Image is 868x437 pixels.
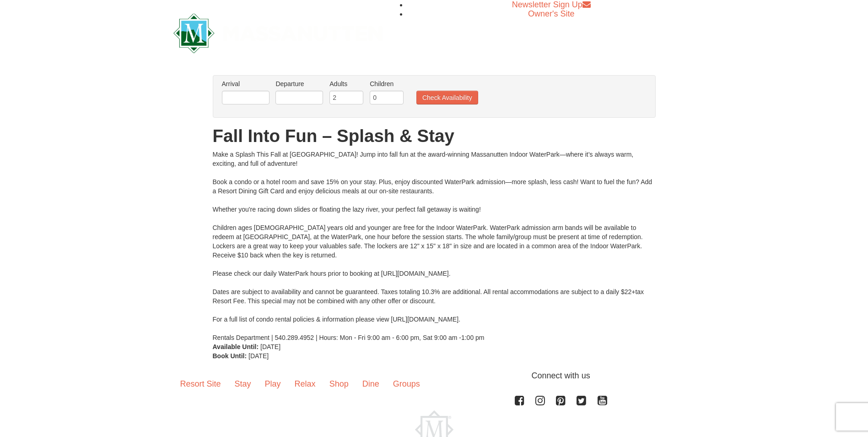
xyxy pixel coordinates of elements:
[213,127,656,145] h1: Fall Into Fun – Splash & Stay
[222,79,270,88] label: Arrival
[213,150,656,342] div: Make a Splash This Fall at [GEOGRAPHIC_DATA]! Jump into fall fun at the award-winning Massanutten...
[213,343,259,350] strong: Available Until:
[260,343,280,350] span: [DATE]
[248,352,269,360] span: [DATE]
[228,370,258,398] a: Stay
[288,370,323,398] a: Relax
[370,79,404,88] label: Children
[173,21,383,43] a: Massanutten Resort
[275,79,323,88] label: Departure
[173,370,695,382] p: Connect with us
[213,352,247,360] strong: Book Until:
[258,370,288,398] a: Play
[173,13,383,53] img: Massanutten Resort Logo
[329,79,363,88] label: Adults
[528,9,574,18] a: Owner's Site
[416,91,478,104] button: Check Availability
[173,370,228,398] a: Resort Site
[323,370,356,398] a: Shop
[386,370,427,398] a: Groups
[356,370,386,398] a: Dine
